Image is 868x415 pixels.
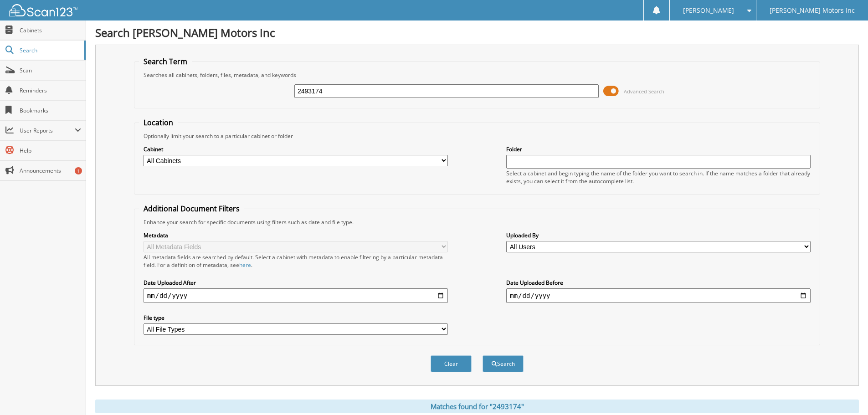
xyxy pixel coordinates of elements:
label: Cabinet [144,145,448,153]
label: File type [144,314,448,322]
label: Folder [506,145,811,153]
span: Help [20,147,81,154]
span: [PERSON_NAME] [683,8,734,13]
span: Announcements [20,167,81,174]
label: Date Uploaded Before [506,279,811,287]
span: Search [20,46,80,54]
div: All metadata fields are searched by default. Select a cabinet with metadata to enable filtering b... [144,253,448,269]
div: Enhance your search for specific documents using filters such as date and file type. [139,218,815,226]
span: Reminders [20,87,81,94]
span: [PERSON_NAME] Motors Inc [770,8,855,13]
img: scan123-logo-white.svg [9,4,77,16]
button: Search [483,355,524,372]
input: start [144,288,448,303]
legend: Search Term [139,56,192,67]
label: Uploaded By [506,231,811,239]
span: Cabinets [20,26,81,34]
button: Clear [431,355,472,372]
span: User Reports [20,127,75,134]
label: Metadata [144,231,448,239]
label: Date Uploaded After [144,279,448,287]
h1: Search [PERSON_NAME] Motors Inc [95,25,859,40]
input: end [506,288,811,303]
a: here [239,261,251,269]
legend: Location [139,118,178,128]
div: Searches all cabinets, folders, files, metadata, and keywords [139,71,815,79]
span: Bookmarks [20,107,81,114]
span: Scan [20,67,81,74]
div: Matches found for "2493174" [95,400,859,413]
div: 1 [75,167,82,174]
legend: Additional Document Filters [139,204,244,214]
div: Select a cabinet and begin typing the name of the folder you want to search in. If the name match... [506,169,811,185]
div: Optionally limit your search to a particular cabinet or folder [139,132,815,140]
span: Advanced Search [624,88,664,95]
